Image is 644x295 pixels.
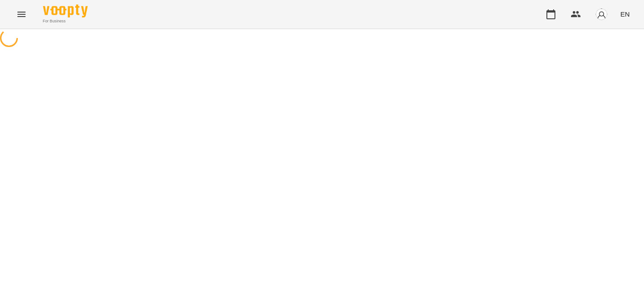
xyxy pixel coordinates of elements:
[43,4,88,17] img: Voopty Logo
[617,6,633,22] button: EN
[43,18,88,24] span: For Business
[620,9,630,19] span: EN
[11,4,32,25] button: Menu
[595,8,608,21] img: avatar_s.png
